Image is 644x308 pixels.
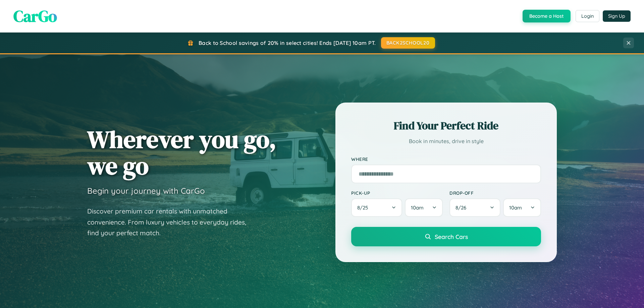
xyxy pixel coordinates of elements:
h2: Find Your Perfect Ride [351,118,541,133]
button: Sign Up [603,10,631,22]
button: Login [576,10,599,22]
button: Search Cars [351,227,541,246]
span: 10am [411,204,424,211]
button: 8/26 [449,198,500,217]
label: Drop-off [449,190,541,196]
p: Book in minutes, drive in style [351,136,541,146]
span: Search Cars [435,233,468,240]
button: BACK2SCHOOL20 [381,37,435,49]
h3: Begin your journey with CarGo [87,186,205,196]
span: CarGo [13,5,57,27]
span: 10am [509,204,522,211]
button: Become a Host [523,10,571,22]
h1: Wherever you go, we go [87,126,276,179]
span: 8 / 26 [455,204,470,211]
button: 10am [405,198,443,217]
label: Pick-up [351,190,443,196]
p: Discover premium car rentals with unmatched convenience. From luxury vehicles to everyday rides, ... [87,206,255,239]
label: Where [351,156,541,162]
span: Back to School savings of 20% in select cities! Ends [DATE] 10am PT. [199,40,376,46]
span: 8 / 25 [357,204,371,211]
button: 8/25 [351,198,402,217]
button: 10am [503,198,541,217]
